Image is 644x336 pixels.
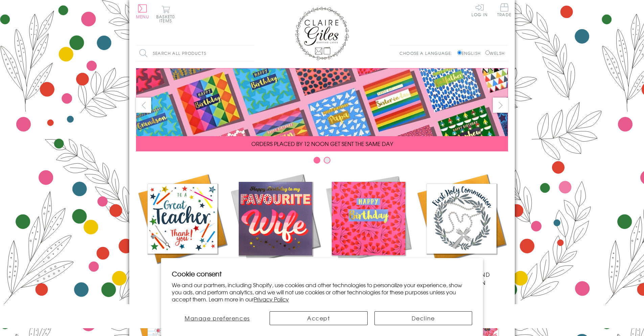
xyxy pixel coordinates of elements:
[485,50,505,56] label: Welsh
[324,157,330,164] button: Carousel Page 2
[172,311,263,325] button: Manage preferences
[457,50,484,56] label: English
[159,14,175,24] span: 0 items
[172,269,472,278] h2: Cookie consent
[295,7,349,60] img: Claire Giles Greetings Cards
[270,311,368,325] button: Accept
[399,50,456,56] p: Choose a language:
[172,281,472,302] p: We and our partners, including Shopify, use cookies and other technologies to personalize your ex...
[374,311,473,325] button: Decline
[415,172,508,287] a: Communion and Confirmation
[156,5,175,23] button: Basket0 items
[493,98,508,113] button: next
[485,50,490,55] input: Welsh
[248,46,254,61] input: Search
[136,4,149,19] button: Menu
[497,3,511,18] a: Trade
[136,14,149,20] span: Menu
[229,172,322,278] a: New Releases
[185,314,250,322] span: Manage preferences
[322,172,415,278] a: Birthdays
[471,3,488,17] a: Log In
[136,98,151,113] button: prev
[136,172,229,278] a: Academic
[251,140,393,148] span: ORDERS PLACED BY 12 NOON GET SENT THE SAME DAY
[136,46,254,61] input: Search all products
[136,156,508,167] div: Carousel Pagination
[457,50,462,55] input: English
[314,157,320,164] button: Carousel Page 1 (Current Slide)
[254,295,289,303] a: Privacy Policy
[497,3,511,17] span: Trade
